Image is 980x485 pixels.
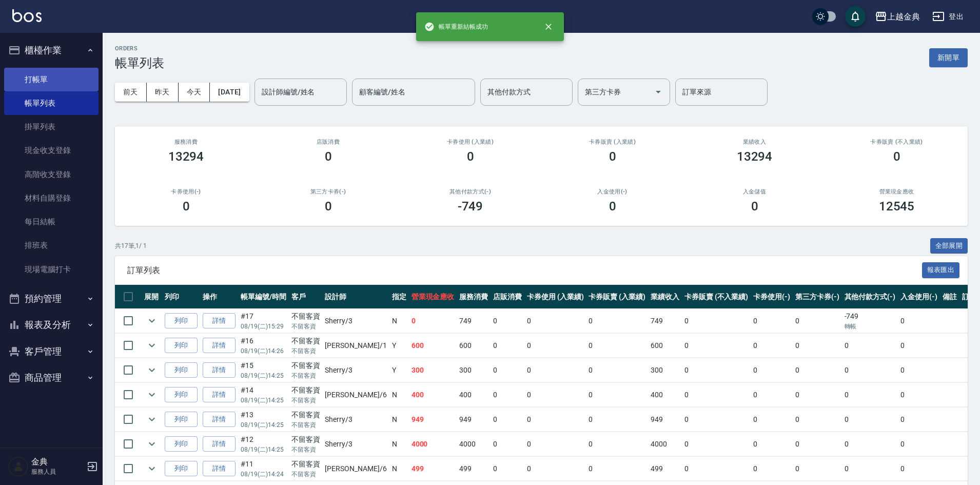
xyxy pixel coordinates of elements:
[491,408,524,432] td: 0
[4,163,99,186] a: 高階收支登錄
[241,470,286,479] p: 08/19 (二) 14:24
[682,309,751,333] td: 0
[793,309,842,333] td: 0
[291,434,320,445] div: 不留客資
[241,346,286,356] p: 08/19 (二) 14:26
[696,139,813,145] h2: 業績收入
[165,387,198,403] button: 列印
[554,188,671,195] h2: 入金使用(-)
[389,358,409,382] td: Y
[409,457,457,481] td: 499
[457,457,491,481] td: 499
[648,285,682,309] th: 業績收入
[203,387,236,403] a: 詳情
[845,322,896,331] p: 轉帳
[165,461,198,477] button: 列印
[183,199,190,214] h3: 0
[682,432,751,456] td: 0
[682,457,751,481] td: 0
[389,334,409,358] td: Y
[458,199,483,214] h3: -749
[928,7,968,26] button: 登出
[457,432,491,456] td: 4000
[793,408,842,432] td: 0
[898,285,940,309] th: 入金使用(-)
[586,358,648,382] td: 0
[31,457,84,467] h5: 金典
[554,139,671,145] h2: 卡券販賣 (入業績)
[165,313,198,329] button: 列印
[898,383,940,407] td: 0
[4,338,99,365] button: 客戶管理
[4,37,99,64] button: 櫃檯作業
[4,91,99,115] a: 帳單列表
[609,199,616,214] h3: 0
[491,334,524,358] td: 0
[127,139,245,145] h3: 服務消費
[871,6,924,27] button: 上越金典
[144,362,160,378] button: expand row
[203,412,236,428] a: 詳情
[322,383,389,407] td: [PERSON_NAME] /6
[682,334,751,358] td: 0
[838,139,955,145] h2: 卡券販賣 (不入業績)
[648,457,682,481] td: 499
[322,432,389,456] td: Sherry /3
[411,139,529,145] h2: 卡券使用 (入業績)
[238,334,289,358] td: #16
[793,334,842,358] td: 0
[648,334,682,358] td: 600
[144,412,160,427] button: expand row
[238,285,289,309] th: 帳單編號/時間
[291,360,320,371] div: 不留客資
[241,420,286,430] p: 08/19 (二) 14:25
[241,322,286,331] p: 08/19 (二) 15:29
[898,408,940,432] td: 0
[322,457,389,481] td: [PERSON_NAME] /6
[940,285,959,309] th: 備註
[127,188,245,195] h2: 卡券使用(-)
[457,408,491,432] td: 949
[467,149,474,164] h3: 0
[424,22,488,32] span: 帳單重新結帳成功
[586,432,648,456] td: 0
[457,383,491,407] td: 400
[751,383,793,407] td: 0
[147,83,179,102] button: 昨天
[269,188,387,195] h2: 第三方卡券(-)
[457,285,491,309] th: 服務消費
[203,362,236,378] a: 詳情
[322,309,389,333] td: Sherry /3
[842,334,898,358] td: 0
[291,420,320,430] p: 不留客資
[168,149,204,164] h3: 13294
[8,456,29,477] img: Person
[291,385,320,396] div: 不留客資
[322,408,389,432] td: Sherry /3
[898,432,940,456] td: 0
[586,408,648,432] td: 0
[291,470,320,479] p: 不留客資
[162,285,200,309] th: 列印
[291,311,320,322] div: 不留客資
[930,238,968,254] button: 全部展開
[751,309,793,333] td: 0
[4,312,99,338] button: 報表及分析
[842,285,898,309] th: 其他付款方式(-)
[922,262,960,278] button: 報表匯出
[751,334,793,358] td: 0
[524,408,586,432] td: 0
[842,457,898,481] td: 0
[491,432,524,456] td: 0
[144,436,160,452] button: expand row
[241,396,286,405] p: 08/19 (二) 14:25
[291,396,320,405] p: 不留客資
[650,84,667,100] button: Open
[203,461,236,477] a: 詳情
[4,115,99,139] a: 掛單列表
[238,457,289,481] td: #11
[898,358,940,382] td: 0
[929,52,968,62] a: 新開單
[291,371,320,380] p: 不留客資
[751,408,793,432] td: 0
